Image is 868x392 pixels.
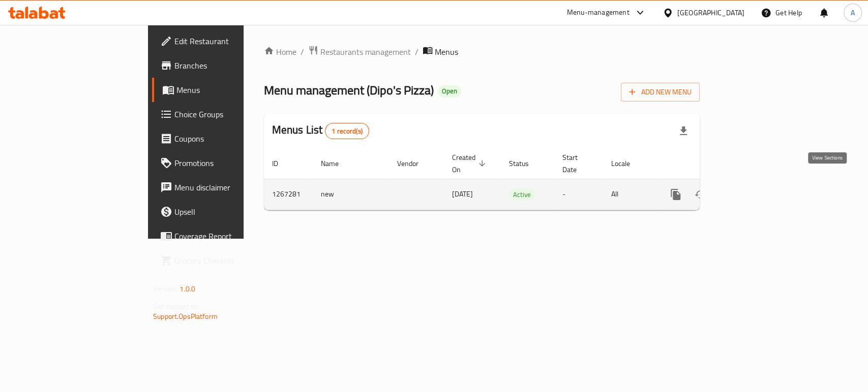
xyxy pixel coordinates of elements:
[435,46,458,58] span: Menus
[554,179,603,210] td: -
[176,84,285,96] span: Menus
[152,102,293,126] a: Choice Groups
[415,46,418,58] li: /
[179,282,195,296] span: 1.0.0
[174,59,285,72] span: Branches
[567,7,630,19] div: Menu-management
[174,206,285,218] span: Upsell
[174,181,285,193] span: Menu disclaimer
[152,78,293,102] a: Menus
[301,46,304,58] li: /
[153,300,200,313] span: Get support on:
[629,86,692,99] span: Add New Menu
[562,151,591,176] span: Start Date
[438,87,461,95] span: Open
[153,310,218,323] a: Support.OpsPlatform
[677,7,744,18] div: [GEOGRAPHIC_DATA]
[264,45,700,58] nav: breadcrumb
[174,254,285,267] span: Grocery Checklist
[152,126,293,151] a: Coupons
[308,45,411,58] a: Restaurants management
[655,148,769,179] th: Actions
[174,35,285,47] span: Edit Restaurant
[152,151,293,175] a: Promotions
[272,157,291,170] span: ID
[509,157,542,170] span: Status
[452,187,473,201] span: [DATE]
[152,200,293,224] a: Upsell
[671,119,696,143] div: Export file
[509,189,535,201] span: Active
[397,157,432,170] span: Vendor
[272,122,369,139] h2: Menus List
[452,151,489,176] span: Created On
[153,282,178,296] span: Version:
[174,230,285,242] span: Coverage Report
[174,157,285,169] span: Promotions
[321,157,352,170] span: Name
[174,108,285,120] span: Choice Groups
[264,148,769,210] table: enhanced table
[313,179,389,210] td: new
[438,85,461,97] div: Open
[152,29,293,53] a: Edit Restaurant
[152,248,293,273] a: Grocery Checklist
[152,53,293,78] a: Branches
[509,188,535,201] div: Active
[152,175,293,200] a: Menu disclaimer
[851,7,855,18] span: A
[621,83,700,102] button: Add New Menu
[152,224,293,248] a: Coverage Report
[325,123,369,139] div: Total records count
[603,179,655,210] td: All
[325,126,369,136] span: 1 record(s)
[664,182,688,207] button: more
[611,157,643,170] span: Locale
[320,46,411,58] span: Restaurants management
[174,133,285,145] span: Coupons
[688,182,712,207] button: Change Status
[264,79,434,102] span: Menu management ( Dipo's Pizza )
